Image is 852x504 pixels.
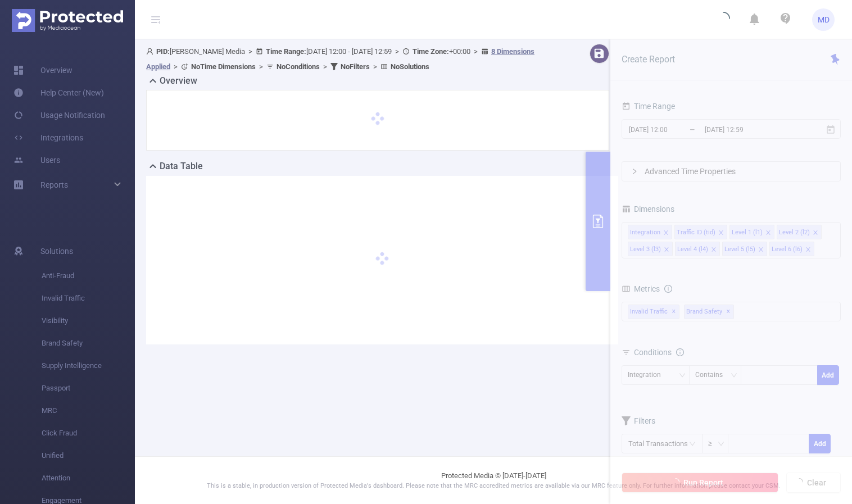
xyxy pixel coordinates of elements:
[42,444,135,467] span: Unified
[42,310,135,332] span: Visibility
[42,377,135,399] span: Passport
[256,62,266,71] span: >
[12,9,123,32] img: Protected Media
[42,467,135,489] span: Attention
[42,355,135,377] span: Supply Intelligence
[191,62,256,71] b: No Time Dimensions
[13,81,104,104] a: Help Center (New)
[40,174,68,196] a: Reports
[13,59,72,81] a: Overview
[42,265,135,287] span: Anti-Fraud
[160,74,197,88] h2: Overview
[156,47,170,56] b: PID:
[370,62,380,71] span: >
[42,332,135,355] span: Brand Safety
[266,47,306,56] b: Time Range:
[13,126,83,149] a: Integrations
[818,8,830,31] span: MD
[163,482,824,491] p: This is a stable, in production version of Protected Media's dashboard. Please note that the MRC ...
[413,47,449,56] b: Time Zone:
[13,104,105,126] a: Usage Notification
[42,399,135,422] span: MRC
[40,180,68,189] span: Reports
[42,287,135,310] span: Invalid Traffic
[277,62,320,71] b: No Conditions
[470,47,481,56] span: >
[146,47,534,71] span: [PERSON_NAME] Media [DATE] 12:00 - [DATE] 12:59 +00:00
[717,12,730,28] i: icon: loading
[170,62,181,71] span: >
[135,456,852,504] footer: Protected Media © [DATE]-[DATE]
[391,62,429,71] b: No Solutions
[40,240,73,262] span: Solutions
[392,47,402,56] span: >
[146,48,156,55] i: icon: user
[341,62,370,71] b: No Filters
[245,47,256,56] span: >
[320,62,330,71] span: >
[13,149,60,171] a: Users
[42,422,135,444] span: Click Fraud
[160,160,203,173] h2: Data Table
